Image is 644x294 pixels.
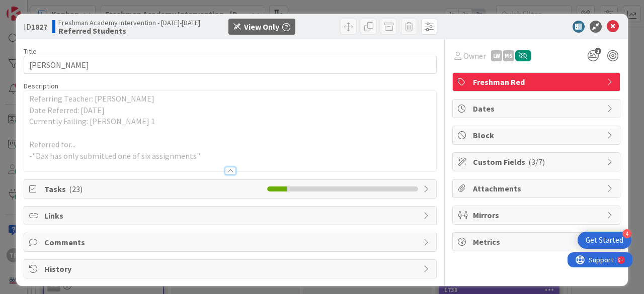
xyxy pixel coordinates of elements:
p: -"Dax has only submitted one of six assignments" [29,150,431,162]
span: Links [44,210,418,222]
span: ( 3/7 ) [528,157,545,167]
div: Get Started [586,235,623,245]
p: Referring Teacher: [PERSON_NAME] [29,93,431,105]
span: Tasks [44,183,262,195]
span: Dates [473,103,602,115]
p: Date Referred: [DATE] [29,105,431,116]
span: Support [21,2,46,14]
span: Custom Fields [473,156,602,168]
span: Owner [463,50,486,62]
span: Freshman Red [473,76,602,88]
div: LW [491,50,502,61]
label: Title [24,47,37,56]
div: Ms [503,50,514,61]
p: Currently Failing: [PERSON_NAME] 1 [29,116,431,127]
span: Comments [44,236,418,248]
span: Block [473,129,602,141]
span: History [44,263,418,275]
span: Metrics [473,236,602,248]
span: ID [24,21,47,33]
div: 4 [622,229,631,238]
b: 1827 [31,22,47,32]
span: Description [24,81,58,90]
span: 1 [595,48,601,54]
div: View Only [244,21,279,33]
b: Referred Students [58,27,200,35]
span: ( 23 ) [69,184,83,194]
span: Attachments [473,182,602,194]
div: 9+ [51,4,56,12]
span: Mirrors [473,209,602,221]
input: type card name here... [24,56,437,74]
div: Open Get Started checklist, remaining modules: 4 [578,232,631,249]
p: Referred for... [29,139,431,150]
span: Freshman Academy Intervention - [DATE]-[DATE] [58,19,200,27]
